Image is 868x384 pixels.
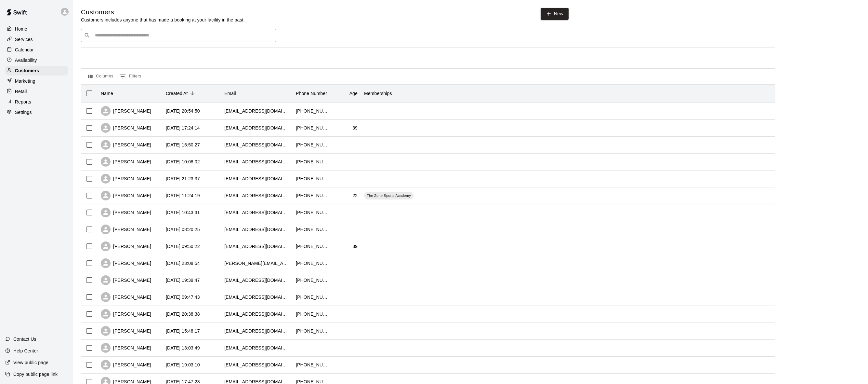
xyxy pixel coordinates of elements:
div: +18436164495 [296,294,328,300]
p: View public page [13,359,48,366]
div: Email [221,84,293,103]
div: samuelcasey14@gmail.com [224,125,289,131]
div: Search customers by name or email [81,29,276,42]
div: brettlink2000@gmail.com [224,362,289,368]
div: 22 [352,192,358,199]
div: nicholsco08@yahoo.com [224,158,289,165]
div: +18436557918 [296,260,328,267]
div: +13043774747 [296,158,328,165]
div: 2025-08-05 15:50:27 [166,142,200,148]
div: 2025-08-04 10:08:02 [166,158,200,165]
div: 2025-08-14 20:54:50 [166,108,200,114]
div: Memberships [361,84,458,103]
div: 2025-08-02 10:43:31 [166,209,200,216]
div: [PERSON_NAME] [101,292,151,302]
div: [PERSON_NAME] [101,208,151,217]
a: Reports [5,97,68,107]
div: jlmorgan80@gmail.com [224,209,289,216]
div: 2025-08-13 17:24:14 [166,125,200,131]
span: The Zone Sports Academy [364,193,414,198]
a: Availability [5,55,68,65]
div: The Zone Sports Academy [364,192,414,199]
div: 2025-07-22 09:50:22 [166,243,200,250]
div: 2025-07-09 13:03:49 [166,345,200,351]
div: Phone Number [293,84,332,103]
a: Customers [5,66,68,75]
div: 2025-07-29 08:20:25 [166,226,200,233]
button: Show filters [118,71,143,82]
a: New [541,8,569,20]
div: 2025-07-08 19:03:10 [166,362,200,368]
div: [PERSON_NAME] [101,106,151,116]
div: shane_bowen@yahoo.com [224,260,289,267]
div: Email [224,84,236,103]
div: [PERSON_NAME] [101,309,151,319]
div: +18436856432 [296,142,328,148]
div: [PERSON_NAME] [101,360,151,370]
div: [PERSON_NAME] [101,225,151,234]
div: agshaw16@gmail.com [224,294,289,300]
p: Customers [15,67,39,74]
div: joegolf1@yahoo.com [224,328,289,334]
p: Availability [15,57,37,63]
div: +18434559839 [296,209,328,216]
div: charliegreene843@gmail.com [224,142,289,148]
div: Retail [5,87,68,96]
div: 2025-07-21 19:39:47 [166,277,200,283]
p: Customers includes anyone that has made a booking at your facility in the past. [81,17,245,23]
div: 2025-07-14 20:38:38 [166,311,200,317]
div: +18434250138 [296,175,328,182]
div: wyattlloyd6@gmail.com [224,108,289,114]
a: Settings [5,107,68,117]
p: Calendar [15,47,34,53]
div: 2025-07-17 09:47:43 [166,294,200,300]
div: +18436554449 [296,125,328,131]
div: +18436554449 [296,243,328,250]
div: jrseale82@yahoo.com [224,226,289,233]
div: [PERSON_NAME] [101,326,151,336]
div: 2025-08-02 11:24:19 [166,192,200,199]
div: [PERSON_NAME] [101,258,151,268]
a: Services [5,34,68,44]
div: bevinharmon@gmail.com [224,175,289,182]
p: Contact Us [13,336,36,342]
button: Select columns [86,71,115,82]
div: [PERSON_NAME] [101,174,151,184]
div: 39 [352,243,358,250]
div: Name [98,84,163,103]
div: [PERSON_NAME] [101,123,151,133]
button: Sort [188,89,197,98]
div: 39 [352,125,358,131]
div: 2025-07-21 23:08:54 [166,260,200,267]
p: Retail [15,88,27,95]
div: +18434479311 [296,108,328,114]
div: sccasey1428@gmail.com [224,243,289,250]
a: Calendar [5,45,68,55]
div: 2025-08-03 21:23:37 [166,175,200,182]
p: Copy public page link [13,371,58,377]
div: Name [101,84,113,103]
div: [PERSON_NAME] [101,140,151,150]
div: Age [349,84,358,103]
div: +18433143465 [296,328,328,334]
a: Marketing [5,76,68,86]
p: Home [15,26,27,32]
div: +13018737480 [296,192,328,199]
div: Phone Number [296,84,327,103]
div: robbieparker@att.net [224,345,289,351]
div: Home [5,24,68,34]
div: 2025-07-10 15:48:17 [166,328,200,334]
div: Age [332,84,361,103]
p: Services [15,36,33,43]
div: +18437185047 [296,362,328,368]
p: Reports [15,99,31,105]
p: Settings [15,109,32,116]
div: Memberships [364,84,392,103]
div: +18433401063 [296,311,328,317]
